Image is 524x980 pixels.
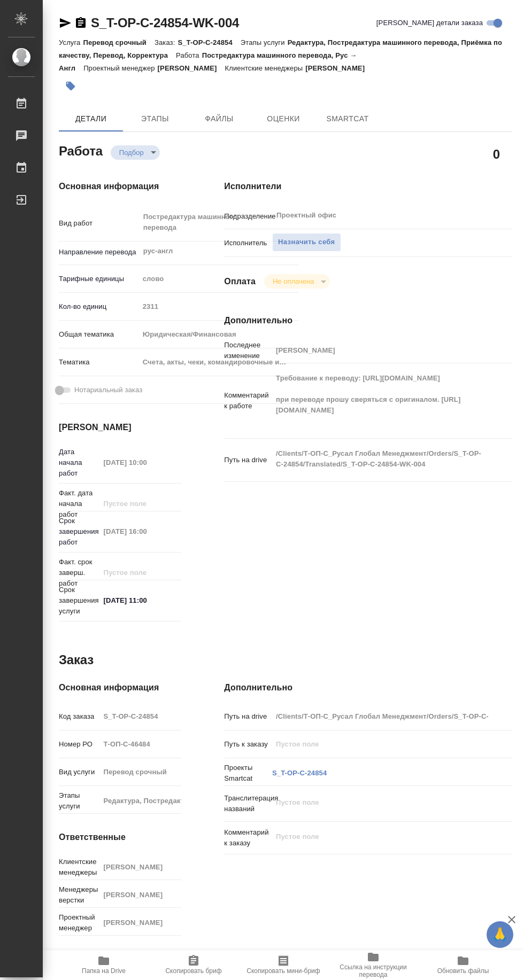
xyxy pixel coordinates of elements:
[493,145,500,163] h2: 0
[224,827,272,849] p: Комментарий к заказу
[264,274,330,289] div: Подбор
[258,112,309,126] span: Оценки
[59,51,357,72] p: Постредактура машинного перевода, Рус → Англ
[139,353,299,371] div: Счета, акты, чеки, командировочные и таможенные документы
[59,218,139,229] p: Вид работ
[59,180,181,193] h4: Основная информация
[241,38,288,46] p: Этапы услуги
[59,141,103,160] h2: Работа
[224,390,272,411] p: Комментарий к работе
[99,709,181,724] input: Пустое поле
[272,769,327,777] a: S_T-OP-C-24854
[224,314,512,327] h4: Дополнительно
[224,180,512,193] h4: Исполнители
[59,357,139,368] p: Тематика
[59,884,99,906] p: Менеджеры верстки
[149,950,238,980] button: Скопировать бриф
[83,38,155,46] p: Перевод срочный
[328,950,418,980] button: Ссылка на инструкции перевода
[59,585,99,617] p: Срок завершения услуги
[59,74,82,98] button: Добавить тэг
[59,557,99,589] p: Факт. срок заверш. работ
[74,17,87,29] button: Скопировать ссылку
[418,950,508,980] button: Обновить файлы
[59,857,99,878] p: Клиентские менеджеры
[278,236,335,248] span: Назначить себя
[224,455,272,465] p: Путь на drive
[59,739,99,750] p: Номер РО
[487,921,513,948] button: 🙏
[59,17,72,29] button: Скопировать ссылку для ЯМессенджера
[59,831,181,844] h4: Ответственные
[272,709,488,724] input: Пустое поле
[335,963,412,978] span: Ссылка на инструкции перевода
[269,277,317,286] button: Не оплачена
[91,15,239,30] a: S_T-OP-C-24854-WK-004
[272,233,341,252] button: Назначить себя
[65,112,117,126] span: Детали
[59,711,99,722] p: Код заказа
[99,496,181,511] input: Пустое поле
[59,651,94,668] h2: Заказ
[178,38,240,46] p: S_T-OP-C-24854
[99,524,181,539] input: Пустое поле
[224,681,512,694] h4: Дополнительно
[437,967,489,975] span: Обновить файлы
[74,385,142,395] span: Нотариальный заказ
[111,145,160,160] div: Подбор
[59,447,99,479] p: Дата начала работ
[59,274,139,284] p: Тарифные единицы
[224,793,272,814] p: Транслитерация названий
[176,51,202,59] p: Работа
[272,369,488,430] textarea: Требование к переводу: [URL][DOMAIN_NAME] при переводе прошу сверяться с оригиналом. [URL][DOMAIN...
[59,301,139,312] p: Кол-во единиц
[139,325,299,344] div: Юридическая/Финансовая
[116,148,147,157] button: Подбор
[59,488,99,520] p: Факт. дата начала работ
[83,64,157,72] p: Проектный менеджер
[59,247,139,258] p: Направление перевода
[158,64,225,72] p: [PERSON_NAME]
[59,912,99,934] p: Проектный менеджер
[99,736,181,752] input: Пустое поле
[376,18,483,28] span: [PERSON_NAME] детали заказа
[246,967,320,975] span: Скопировать мини-бриф
[272,736,488,752] input: Пустое поле
[59,38,83,46] p: Услуга
[59,329,139,340] p: Общая тематика
[224,340,272,361] p: Последнее изменение
[272,445,488,473] textarea: /Clients/Т-ОП-С_Русал Глобал Менеджмент/Orders/S_T-OP-C-24854/Translated/S_T-OP-C-24854-WK-004
[59,790,99,812] p: Этапы услуги
[59,681,181,694] h4: Основная информация
[272,343,488,358] input: Пустое поле
[305,64,373,72] p: [PERSON_NAME]
[99,793,181,808] input: Пустое поле
[99,565,181,580] input: Пустое поле
[129,112,181,126] span: Этапы
[99,859,181,875] input: Пустое поле
[224,739,272,750] p: Путь к заказу
[165,967,221,975] span: Скопировать бриф
[99,887,181,903] input: Пустое поле
[59,421,181,434] h4: [PERSON_NAME]
[491,923,509,946] span: 🙏
[139,299,299,314] input: Пустое поле
[82,967,126,975] span: Папка на Drive
[224,711,272,722] p: Путь на drive
[99,764,181,780] input: Пустое поле
[99,593,181,608] input: ✎ Введи что-нибудь
[238,950,328,980] button: Скопировать мини-бриф
[155,38,178,46] p: Заказ:
[322,112,373,126] span: SmartCat
[99,455,181,470] input: Пустое поле
[224,763,272,784] p: Проекты Smartcat
[59,767,99,777] p: Вид услуги
[59,950,149,980] button: Папка на Drive
[99,915,181,930] input: Пустое поле
[59,516,99,548] p: Срок завершения работ
[225,64,306,72] p: Клиентские менеджеры
[139,270,299,288] div: слово
[194,112,245,126] span: Файлы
